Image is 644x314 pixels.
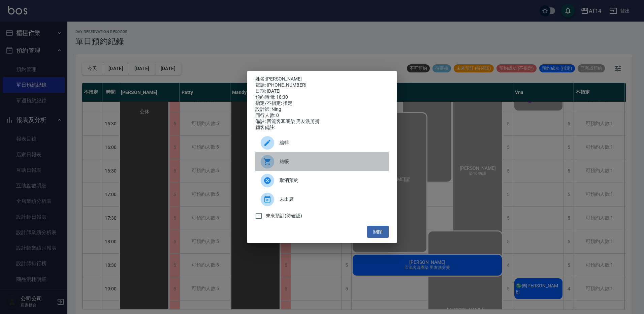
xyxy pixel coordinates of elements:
span: 結帳 [280,158,383,165]
div: 同行人數: 0 [255,113,389,119]
div: 電話: [PHONE_NUMBER] [255,82,389,88]
div: 顧客備註: [255,125,389,131]
div: 編輯 [255,133,389,152]
div: 未出席 [255,190,389,209]
div: 備註: 回流客耳圈染 男友洗剪燙 [255,119,389,125]
button: 關閉 [367,226,389,238]
span: 取消預約 [280,177,383,184]
p: 姓名: [255,76,389,82]
div: 取消預約 [255,171,389,190]
a: 結帳 [255,152,389,171]
a: [PERSON_NAME] [266,76,302,82]
div: 設計師: Ning [255,106,389,113]
span: 未來預訂(待確認) [266,212,302,219]
div: 預約時間: 18:30 [255,94,389,100]
span: 編輯 [280,139,383,146]
span: 未出席 [280,196,383,203]
div: 指定/不指定: 指定 [255,100,389,106]
div: 日期: [DATE] [255,88,389,94]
